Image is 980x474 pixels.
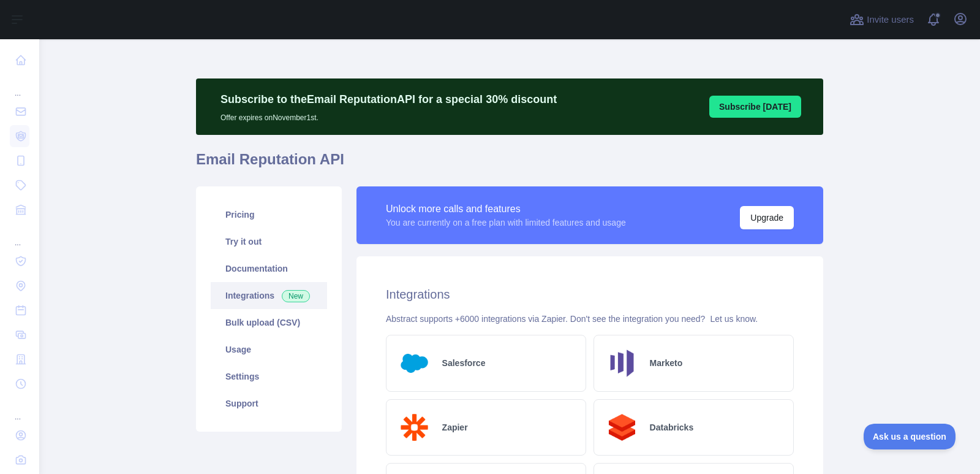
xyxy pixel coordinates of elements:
a: Support [211,390,327,417]
div: Abstract supports +6000 integrations via Zapier. Don't see the integration you need? [386,313,794,325]
a: Pricing [211,201,327,228]
div: ... [10,223,29,248]
button: Invite users [847,10,916,29]
h2: Integrations [386,286,794,303]
span: New [282,290,310,302]
a: Documentation [211,255,327,282]
a: Bulk upload (CSV) [211,309,327,336]
div: Unlock more calls and features [386,202,626,216]
span: Invite users [867,13,914,27]
img: Logo [396,345,432,381]
img: Logo [604,410,640,446]
div: ... [10,74,29,98]
img: Logo [604,345,640,381]
h2: Salesforce [442,357,486,369]
a: Usage [211,336,327,363]
div: ... [10,397,29,422]
div: You are currently on a free plan with limited features and usage [386,216,626,229]
button: Let us know. [710,313,758,325]
h1: Email Reputation API [196,150,823,179]
h2: Zapier [442,421,468,434]
p: Offer expires on November 1st. [221,108,557,123]
h2: Marketo [650,357,683,369]
a: Try it out [211,228,327,255]
iframe: Toggle Customer Support [864,424,956,449]
p: Subscribe to the Email Reputation API for a special 30 % discount [221,91,557,108]
button: Subscribe [DATE] [709,96,801,118]
h2: Databricks [650,421,694,434]
img: Logo [396,410,432,446]
a: Integrations New [211,282,327,309]
a: Settings [211,363,327,390]
button: Upgrade [740,206,794,229]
